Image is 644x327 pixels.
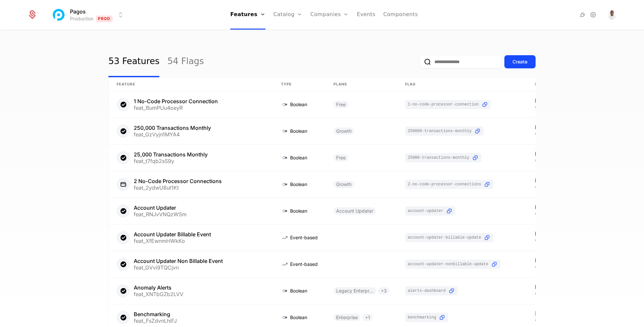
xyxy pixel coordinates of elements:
span: Prod [96,15,113,22]
button: Select environment [53,8,125,22]
a: Integrations [579,11,586,19]
th: Type [273,78,326,91]
button: Open user button [608,10,617,19]
div: Create [513,58,527,65]
th: Flag [397,78,527,91]
a: Settings [589,11,597,19]
a: 54 Flags [167,46,204,77]
button: Create [504,55,536,68]
img: LJ Durante [608,10,617,19]
th: Last Modified [527,78,605,91]
th: Feature [109,78,273,91]
span: Pagos [70,8,86,15]
img: Pagos [51,7,67,23]
a: 53 Features [108,46,159,77]
div: Production [70,15,93,22]
th: Plans [326,78,397,91]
